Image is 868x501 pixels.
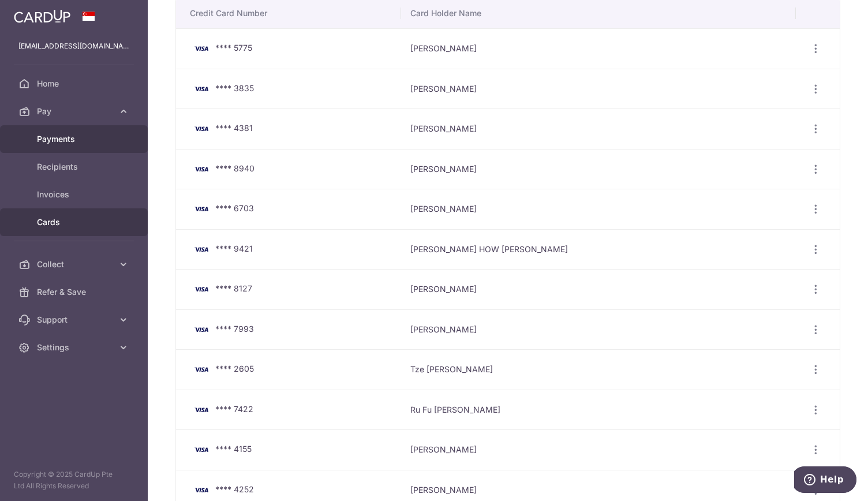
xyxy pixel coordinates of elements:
span: Pay [37,106,113,117]
td: [PERSON_NAME] [401,109,796,149]
span: Invoices [37,189,113,200]
img: Bank Card [190,282,213,296]
td: [PERSON_NAME] [401,149,796,189]
img: Bank Card [190,403,213,417]
td: Tze [PERSON_NAME] [401,349,796,390]
img: Bank Card [190,242,213,256]
span: Home [37,78,113,89]
img: CardUp [14,9,70,23]
td: [PERSON_NAME] [401,189,796,229]
img: Bank Card [190,443,213,457]
span: Support [37,314,113,326]
td: [PERSON_NAME] [401,429,796,470]
td: [PERSON_NAME] [401,269,796,309]
span: Cards [37,216,113,228]
span: Settings [37,342,113,353]
td: [PERSON_NAME] [401,69,796,109]
span: Recipients [37,161,113,173]
td: Ru Fu [PERSON_NAME] [401,390,796,430]
span: Collect [37,259,113,270]
img: Bank Card [190,483,213,497]
span: Refer & Save [37,286,113,298]
img: Bank Card [190,162,213,176]
td: [PERSON_NAME] [401,309,796,350]
img: Bank Card [190,42,213,55]
iframe: Opens a widget where you can find more information [794,466,856,495]
td: [PERSON_NAME] [401,28,796,69]
img: Bank Card [190,202,213,216]
p: [EMAIL_ADDRESS][DOMAIN_NAME] [18,40,129,52]
img: Bank Card [190,323,213,337]
img: Bank Card [190,82,213,96]
img: Bank Card [190,362,213,376]
span: Payments [37,133,113,145]
span: Help [26,8,50,18]
td: [PERSON_NAME] HOW [PERSON_NAME] [401,229,796,270]
img: Bank Card [190,122,213,136]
